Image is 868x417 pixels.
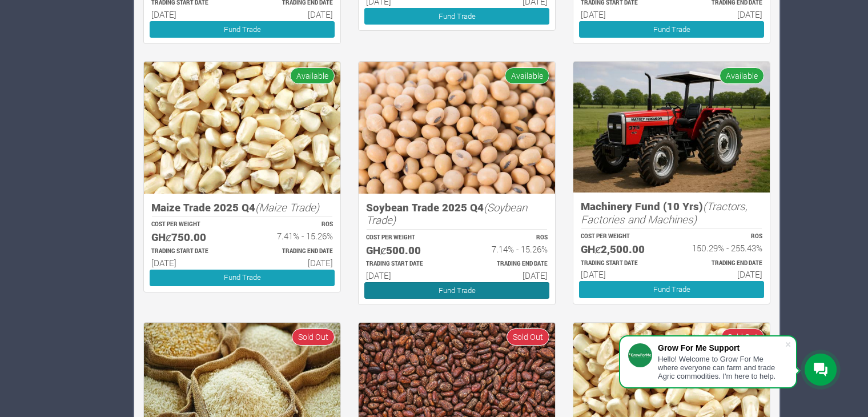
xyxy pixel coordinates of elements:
[150,21,335,38] a: Fund Trade
[682,269,762,279] h6: [DATE]
[144,62,340,194] img: growforme image
[366,244,447,257] h5: GHȼ500.00
[151,247,232,256] p: Estimated Trading Start Date
[151,258,232,268] h6: [DATE]
[579,281,764,298] a: Fund Trade
[682,232,762,241] p: ROS
[151,231,232,244] h5: GHȼ750.00
[467,234,548,242] p: ROS
[366,270,447,280] h6: [DATE]
[682,259,762,268] p: Estimated Trading End Date
[658,355,785,380] div: Hello! Welcome to Grow For Me where everyone can farm and trade Agric commodities. I'm here to help.
[505,67,549,84] span: Available
[255,200,319,214] i: (Maize Trade)
[364,282,549,299] a: Fund Trade
[252,247,333,256] p: Estimated Trading End Date
[150,270,335,286] a: Fund Trade
[581,259,661,268] p: Estimated Trading Start Date
[151,201,333,214] h5: Maize Trade 2025 Q4
[359,62,555,194] img: growforme image
[581,199,748,226] i: (Tractors, Factories and Machines)
[573,62,770,193] img: growforme image
[467,244,548,254] h6: 7.14% - 15.26%
[252,9,333,19] h6: [DATE]
[581,243,661,256] h5: GHȼ2,500.00
[720,67,764,84] span: Available
[682,243,762,253] h6: 150.29% - 255.43%
[581,269,661,279] h6: [DATE]
[682,9,762,19] h6: [DATE]
[467,260,548,268] p: Estimated Trading End Date
[581,200,762,226] h5: Machinery Fund (10 Yrs)
[467,270,548,280] h6: [DATE]
[579,21,764,38] a: Fund Trade
[290,67,335,84] span: Available
[721,328,764,345] span: Sold Out
[366,200,527,227] i: (Soybean Trade)
[366,201,548,227] h5: Soybean Trade 2025 Q4
[292,328,335,345] span: Sold Out
[252,258,333,268] h6: [DATE]
[507,328,549,345] span: Sold Out
[364,8,549,25] a: Fund Trade
[252,231,333,241] h6: 7.41% - 15.26%
[658,343,785,352] div: Grow For Me Support
[252,220,333,229] p: ROS
[581,232,661,241] p: COST PER WEIGHT
[366,234,447,242] p: COST PER WEIGHT
[151,220,232,229] p: COST PER WEIGHT
[151,9,232,19] h6: [DATE]
[366,260,447,268] p: Estimated Trading Start Date
[581,9,661,19] h6: [DATE]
